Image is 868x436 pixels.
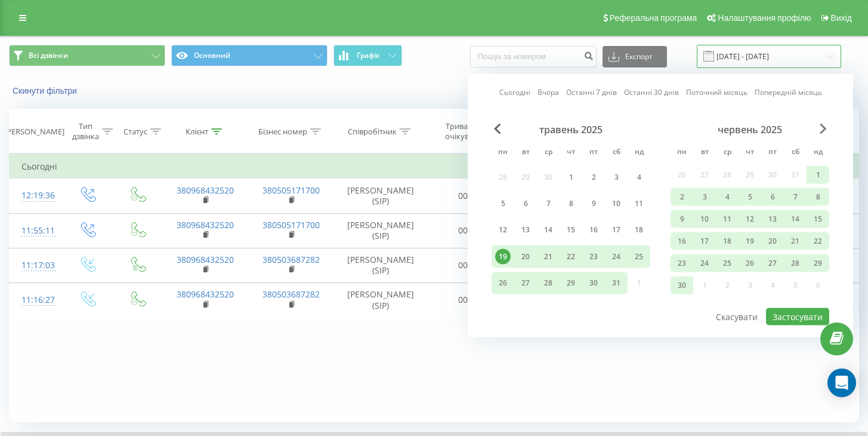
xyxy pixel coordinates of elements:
a: 380505171700 [262,219,320,231]
div: 10 [608,196,624,211]
div: 16 [586,222,601,238]
span: Previous Month [494,124,501,134]
div: 10 [697,211,712,227]
div: сб 21 черв 2025 р. [784,232,807,250]
div: 29 [810,256,826,271]
div: пн 23 черв 2025 р. [671,254,693,272]
span: Next Month [820,124,827,134]
a: Останні 7 днів [566,87,617,98]
a: 380968432520 [177,288,234,300]
button: Графік [333,45,402,66]
abbr: вівторок [517,144,535,162]
div: 1 [810,167,826,183]
a: Поточний місяць [686,87,747,98]
div: 23 [586,248,601,264]
div: 22 [810,234,826,249]
div: вт 13 трав 2025 р. [514,219,537,241]
div: 11:17:03 [21,254,50,277]
div: Бізнес номер [258,127,307,137]
div: 4 [719,189,735,205]
div: 29 [563,275,579,291]
span: Графік [357,51,380,60]
div: вт 24 черв 2025 р. [693,254,716,272]
div: 4 [631,169,647,185]
div: 25 [719,256,735,271]
button: Всі дзвінки [9,45,165,66]
div: пн 16 черв 2025 р. [671,232,693,250]
abbr: понеділок [494,144,512,162]
div: Тривалість очікування [438,121,493,142]
span: Реферальна програма [610,13,697,23]
div: Клієнт [186,127,208,137]
div: вт 6 трав 2025 р. [514,192,537,214]
div: ср 7 трав 2025 р. [537,192,560,214]
div: нд 18 трав 2025 р. [628,219,650,241]
td: [PERSON_NAME] (SIP) [334,213,427,248]
button: Експорт [603,46,667,67]
td: [PERSON_NAME] (SIP) [334,179,427,213]
div: 17 [608,222,624,238]
div: пн 12 трав 2025 р. [492,219,514,241]
div: ср 28 трав 2025 р. [537,272,560,294]
div: пн 9 черв 2025 р. [671,210,693,228]
td: 00:09 [427,179,510,213]
div: вт 20 трав 2025 р. [514,245,537,268]
div: вт 3 черв 2025 р. [693,188,716,206]
div: пн 19 трав 2025 р. [492,245,514,268]
div: ср 21 трав 2025 р. [537,245,560,268]
div: пт 27 черв 2025 р. [761,254,784,272]
div: пт 16 трав 2025 р. [582,219,605,241]
div: 9 [674,211,690,227]
span: Налаштування профілю [718,13,811,23]
div: 12 [742,211,758,227]
div: сб 31 трав 2025 р. [605,272,628,294]
div: сб 17 трав 2025 р. [605,219,628,241]
div: [PERSON_NAME] [4,127,64,137]
div: нд 29 черв 2025 р. [807,254,829,272]
div: 15 [810,211,826,227]
div: червень 2025 [671,124,829,136]
div: 6 [765,189,780,205]
td: 00:12 [427,248,510,283]
div: чт 5 черв 2025 р. [739,188,761,206]
a: 380503687282 [262,288,320,300]
abbr: четвер [741,144,759,162]
a: 380968432520 [177,185,234,196]
div: чт 29 трав 2025 р. [560,272,582,294]
div: 5 [495,196,511,211]
abbr: п’ятниця [585,144,603,162]
div: сб 3 трав 2025 р. [605,166,628,188]
div: нд 1 черв 2025 р. [807,166,829,184]
td: 00:12 [427,283,510,317]
div: травень 2025 [492,124,650,136]
div: вт 10 черв 2025 р. [693,210,716,228]
div: вт 17 черв 2025 р. [693,232,716,250]
div: чт 12 черв 2025 р. [739,210,761,228]
div: 3 [608,169,624,185]
div: 8 [563,196,579,211]
div: пт 30 трав 2025 р. [582,272,605,294]
button: Основний [171,45,328,66]
div: 11 [631,196,647,211]
div: ср 11 черв 2025 р. [716,210,739,228]
div: 5 [742,189,758,205]
div: 13 [765,211,780,227]
abbr: середа [718,144,736,162]
div: 30 [586,275,601,291]
div: 14 [540,222,556,238]
div: 9 [586,196,601,211]
input: Пошук за номером [470,46,597,67]
div: нд 15 черв 2025 р. [807,210,829,228]
div: 3 [697,189,712,205]
div: 23 [674,256,690,271]
div: сб 28 черв 2025 р. [784,254,807,272]
div: сб 14 черв 2025 р. [784,210,807,228]
div: 12 [495,222,511,238]
div: чт 22 трав 2025 р. [560,245,582,268]
div: чт 1 трав 2025 р. [560,166,582,188]
div: 27 [518,275,533,291]
div: пт 2 трав 2025 р. [582,166,605,188]
a: 380503687282 [262,254,320,265]
div: 27 [765,256,780,271]
a: 380968432520 [177,254,234,265]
